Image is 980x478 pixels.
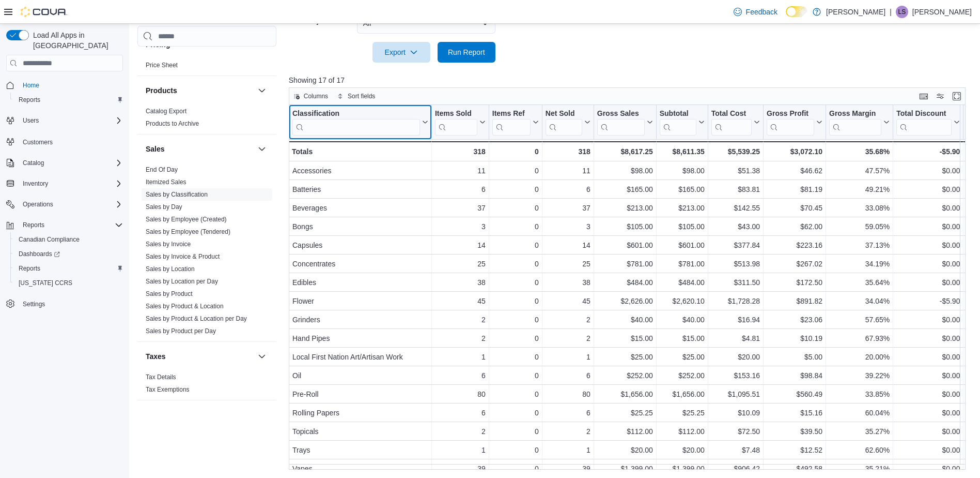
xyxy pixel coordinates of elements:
[826,6,885,18] p: [PERSON_NAME]
[597,109,645,136] div: Gross Sales
[19,79,123,92] span: Home
[829,109,881,119] div: Gross Margin
[292,165,428,177] div: Accessories
[146,228,230,235] a: Sales by Employee (Tendered)
[19,135,123,148] span: Customers
[492,388,539,400] div: 0
[711,109,760,136] button: Total Cost
[597,165,653,177] div: $98.00
[146,253,220,260] a: Sales by Invoice & Product
[711,202,760,214] div: $142.55
[19,297,123,310] span: Settings
[292,407,428,419] div: Rolling Papers
[660,109,705,136] button: Subtotal
[767,183,822,196] div: $81.19
[146,228,230,236] span: Sales by Employee (Tendered)
[304,92,328,100] span: Columns
[597,388,653,400] div: $1,656.00
[767,220,822,233] div: $62.00
[896,276,960,289] div: $0.00
[23,180,48,188] span: Inventory
[711,109,752,119] div: Total Cost
[898,6,906,18] span: LS
[292,145,428,158] div: Totals
[2,197,127,212] button: Operations
[146,315,247,322] a: Sales by Product & Location per Day
[2,218,127,232] button: Reports
[492,369,539,382] div: 0
[729,2,782,22] a: Feedback
[23,159,44,167] span: Catalog
[597,313,653,326] div: $40.00
[546,109,582,136] div: Net Sold
[492,276,539,289] div: 0
[2,78,127,93] button: Home
[146,215,227,223] span: Sales by Employee (Created)
[19,279,72,287] span: [US_STATE] CCRS
[896,313,960,326] div: $0.00
[292,295,428,307] div: Flower
[146,351,254,362] button: Taxes
[896,258,960,270] div: $0.00
[660,332,705,345] div: $15.00
[767,295,822,307] div: $891.82
[492,220,539,233] div: 0
[146,290,193,298] span: Sales by Product
[146,373,176,381] span: Tax Details
[146,240,191,248] span: Sales by Invoice
[546,109,590,136] button: Net Sold
[137,371,276,400] div: Taxes
[767,351,822,363] div: $5.00
[660,388,705,400] div: $1,656.00
[435,332,486,345] div: 2
[10,261,127,276] button: Reports
[660,220,705,233] div: $105.00
[546,202,590,214] div: 37
[829,313,890,326] div: 57.65%
[660,369,705,382] div: $252.00
[660,239,705,251] div: $601.00
[492,332,539,345] div: 0
[19,219,49,231] button: Reports
[435,145,486,158] div: 318
[492,407,539,419] div: 0
[146,119,199,128] span: Products to Archive
[19,250,60,258] span: Dashboards
[492,165,539,177] div: 0
[146,203,182,211] a: Sales by Day
[19,114,123,127] span: Users
[19,177,52,190] button: Inventory
[2,176,127,191] button: Inventory
[146,278,218,285] a: Sales by Location per Day
[292,220,428,233] div: Bongs
[2,156,127,170] button: Catalog
[546,351,590,363] div: 1
[546,369,590,382] div: 6
[292,239,428,251] div: Capsules
[292,202,428,214] div: Beverages
[492,202,539,214] div: 0
[146,166,178,173] a: End Of Day
[597,109,645,119] div: Gross Sales
[438,42,495,63] button: Run Report
[21,7,67,17] img: Cova
[597,220,653,233] div: $105.00
[435,313,486,326] div: 2
[597,276,653,289] div: $484.00
[14,277,123,289] span: Washington CCRS
[829,109,881,136] div: Gross Margin
[14,262,44,275] a: Reports
[597,239,653,251] div: $601.00
[19,157,48,169] button: Catalog
[896,183,960,196] div: $0.00
[146,374,176,381] a: Tax Details
[146,216,227,223] a: Sales by Employee (Created)
[146,166,178,174] span: End Of Day
[146,85,177,96] h3: Products
[14,94,123,106] span: Reports
[597,145,653,158] div: $8,617.25
[492,295,539,307] div: 0
[348,92,375,100] span: Sort fields
[829,183,890,196] div: 49.21%
[546,295,590,307] div: 45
